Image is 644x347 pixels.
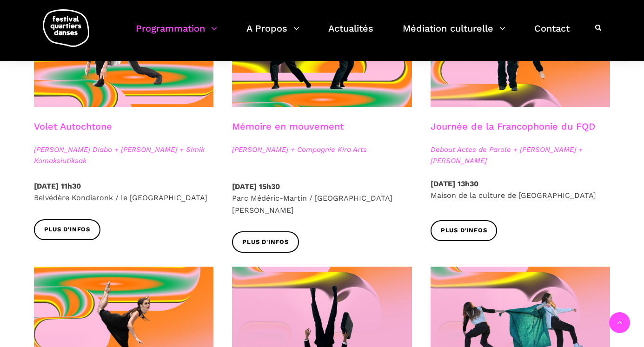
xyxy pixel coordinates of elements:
p: Parc Médéric-Martin / [GEOGRAPHIC_DATA][PERSON_NAME] [232,181,412,216]
a: Mémoire en mouvement [232,121,344,132]
img: logo-fqd-med [43,9,89,47]
a: Journée de la Francophonie du FQD [431,121,595,132]
a: Programmation [136,20,217,48]
strong: [DATE] 15h30 [232,182,280,191]
span: [PERSON_NAME] + Compagnie Kira Arts [232,144,412,155]
a: A Propos [246,20,299,48]
a: Plus d'infos [232,231,299,252]
a: Plus d'infos [431,220,498,241]
a: Actualités [328,20,373,48]
strong: [DATE] 11h30 [34,182,81,190]
span: [PERSON_NAME] Diabo + [PERSON_NAME] + Simik Komaksiutiksak [34,144,214,166]
a: Volet Autochtone [34,121,112,132]
span: Plus d'infos [441,226,487,236]
p: Belvédère Kondiaronk / le [GEOGRAPHIC_DATA] [34,180,214,204]
a: Plus d'infos [34,219,101,240]
p: Maison de la culture de [GEOGRAPHIC_DATA] [431,178,611,202]
a: Médiation culturelle [403,20,505,48]
a: Contact [534,20,570,48]
strong: [DATE] 13h30 [431,179,478,188]
span: Plus d'infos [44,225,91,235]
span: Debout Actes de Parole + [PERSON_NAME] + [PERSON_NAME] [431,144,611,166]
span: Plus d'infos [242,237,289,247]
